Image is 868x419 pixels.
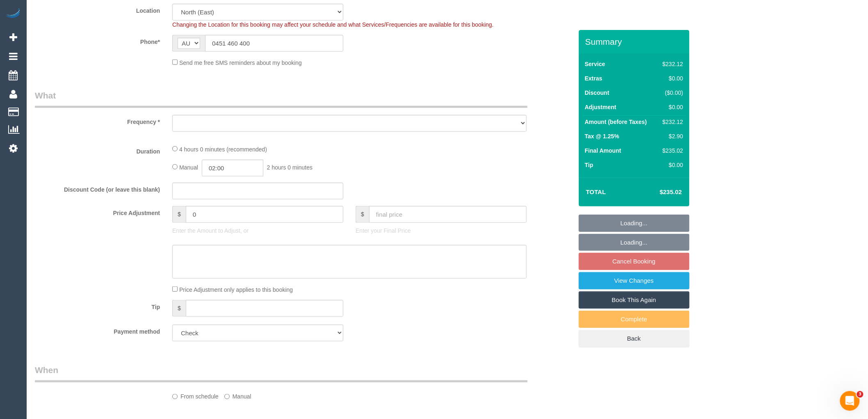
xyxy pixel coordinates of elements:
[585,89,610,97] label: Discount
[635,189,682,196] h4: $235.02
[35,364,528,382] legend: When
[29,325,166,336] label: Payment method
[179,60,302,66] span: Send me free SMS reminders about my booking
[659,74,683,82] div: $0.00
[172,389,219,401] label: From schedule
[659,60,683,68] div: $232.12
[29,300,166,311] label: Tip
[840,391,860,411] iframe: Intercom live chat
[29,144,166,156] label: Duration
[659,147,683,155] div: $235.02
[369,206,527,223] input: final price
[267,164,313,171] span: 2 hours 0 minutes
[579,330,690,347] a: Back
[659,118,683,126] div: $232.12
[205,35,343,52] input: Phone*
[172,206,186,223] span: $
[857,391,863,398] span: 3
[5,8,21,20] img: Automaid Logo
[179,286,293,293] span: Price Adjustment only applies to this booking
[585,147,621,155] label: Final Amount
[659,89,683,97] div: ($0.00)
[29,206,166,217] label: Price Adjustment
[179,146,267,153] span: 4 hours 0 minutes (recommended)
[585,37,685,46] h3: Summary
[356,227,527,235] p: Enter your Final Price
[585,161,594,169] label: Tip
[356,206,369,223] span: $
[29,4,166,15] label: Location
[585,118,647,126] label: Amount (before Taxes)
[585,103,617,111] label: Adjustment
[579,291,690,309] a: Book This Again
[172,227,343,235] p: Enter the Amount to Adjust, or
[224,389,251,401] label: Manual
[659,161,683,169] div: $0.00
[172,21,493,28] span: Changing the Location for this booking may affect your schedule and what Services/Frequencies are...
[659,103,683,111] div: $0.00
[35,89,528,108] legend: What
[585,132,619,140] label: Tax @ 1.25%
[224,394,230,399] input: Manual
[659,132,683,140] div: $2.90
[172,300,186,317] span: $
[179,164,198,171] span: Manual
[585,74,603,82] label: Extras
[579,272,690,289] a: View Changes
[172,394,178,399] input: From schedule
[29,35,166,46] label: Phone*
[586,188,606,195] strong: Total
[29,115,166,126] label: Frequency *
[29,183,166,194] label: Discount Code (or leave this blank)
[585,60,605,68] label: Service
